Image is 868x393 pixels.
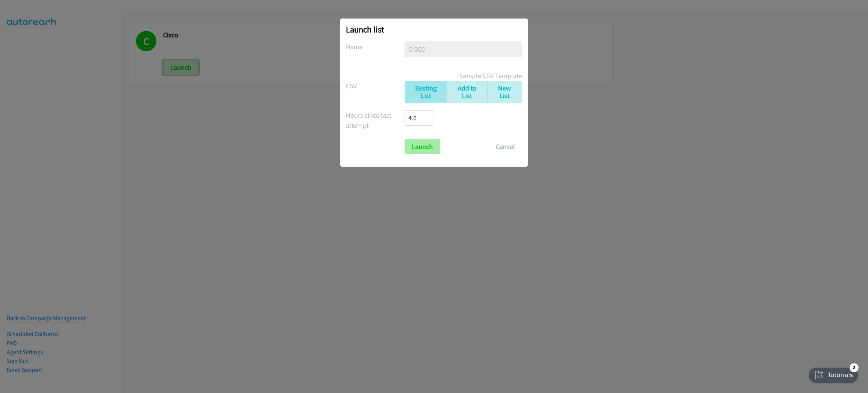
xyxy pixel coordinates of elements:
a: Add to List [447,81,487,104]
label: Hours since last attempt [346,110,405,130]
iframe: Checklist [804,360,862,387]
input: Launch [405,139,440,154]
label: Name [346,41,405,52]
a: New List [487,81,522,104]
a: Sample CSV Template [459,71,522,81]
label: CSV [346,81,405,91]
h2: Launch list [346,24,522,35]
a: Existing List [405,81,447,104]
button: Cancel [489,139,522,154]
